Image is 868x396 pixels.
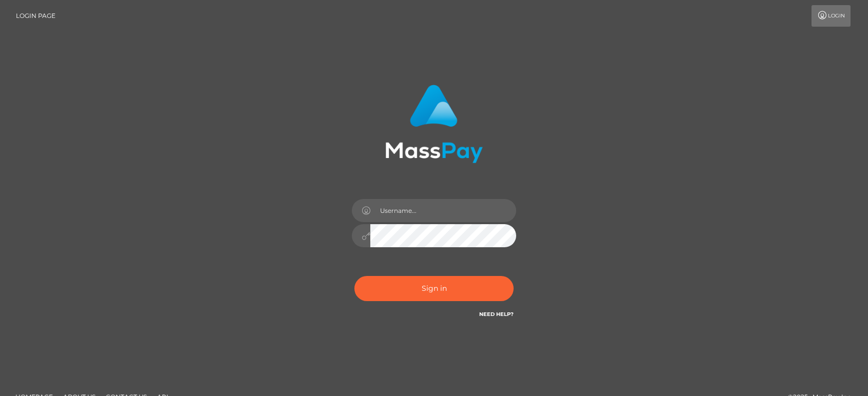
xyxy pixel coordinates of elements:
a: Login [812,5,851,27]
img: MassPay Login [385,85,483,163]
a: Need Help? [479,311,514,318]
input: Username... [370,199,516,222]
button: Sign in [354,276,514,301]
a: Login Page [16,5,55,27]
